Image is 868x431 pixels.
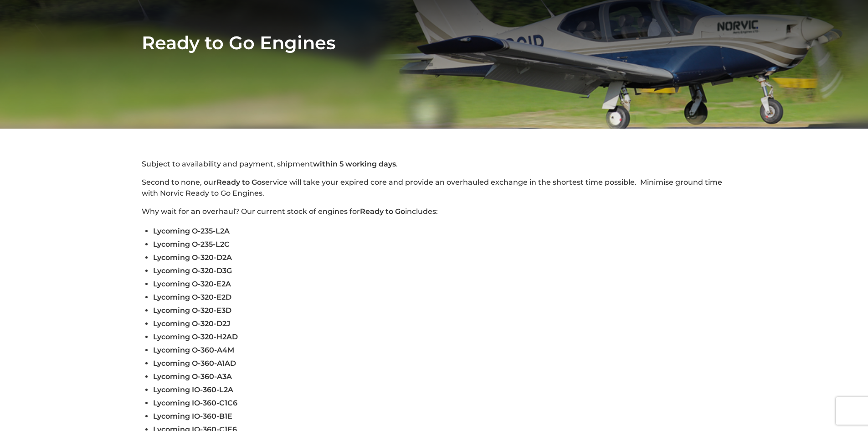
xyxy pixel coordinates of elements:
[153,227,230,235] span: Lycoming O-235-L2A
[153,372,232,381] span: Lycoming O-360-A3A
[153,412,232,421] span: Lycoming IO-360-B1E
[153,266,232,275] span: Lycoming O-320-D3G
[313,160,396,168] strong: within 5 working days
[153,359,236,368] span: Lycoming O-360-A1AD
[216,178,262,187] strong: Ready to Go
[153,253,232,262] span: Lycoming O-320-D2A
[153,240,230,249] span: Lycoming O-235-L2C
[142,177,726,199] p: Second to none, our service will take your expired core and provide an overhauled exchange in the...
[153,280,231,288] span: Lycoming O-320-E2A
[142,206,726,217] p: Why wait for an overhaul? Our current stock of engines for includes:
[153,306,231,315] span: Lycoming O-320-E3D
[153,346,234,354] span: Lycoming O-360-A4M
[153,319,230,328] span: Lycoming O-320-D2J
[153,293,231,301] span: Lycoming O-320-E2D
[153,399,237,407] span: Lycoming IO-360-C1C6
[153,332,238,341] span: Lycoming O-320-H2AD
[360,207,405,216] strong: Ready to Go
[142,159,726,170] p: Subject to availability and payment, shipment .
[153,385,233,394] span: Lycoming IO-360-L2A
[142,31,726,54] h1: Ready to Go Engines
